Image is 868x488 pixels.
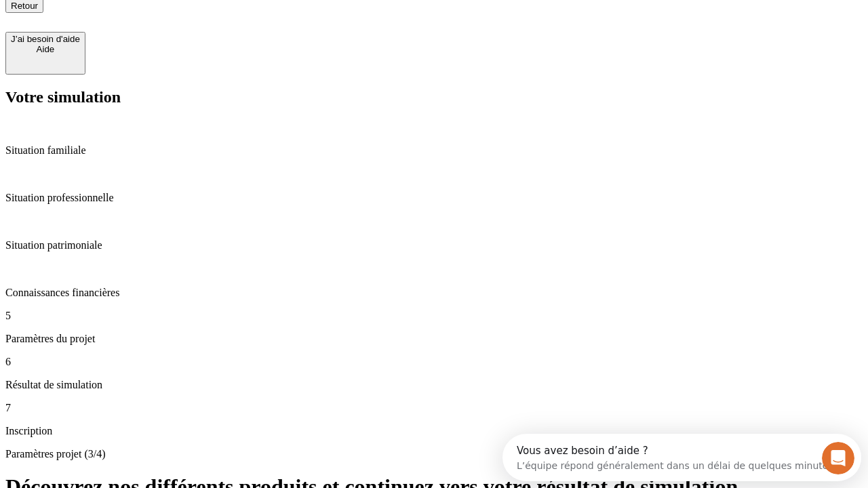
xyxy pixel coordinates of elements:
[5,425,863,437] p: Inscription
[5,356,863,368] p: 6
[502,434,861,481] iframe: Intercom live chat discovery launcher
[5,402,863,414] p: 7
[5,192,863,204] p: Situation professionnelle
[5,32,85,75] button: J’ai besoin d'aideAide
[11,1,38,11] span: Retour
[5,144,863,157] p: Situation familiale
[5,379,863,391] p: Résultat de simulation
[5,5,374,43] div: Ouvrir le Messenger Intercom
[14,22,334,37] div: L’équipe répond généralement dans un délai de quelques minutes.
[5,310,863,322] p: 5
[11,44,80,54] div: Aide
[11,34,80,44] div: J’ai besoin d'aide
[5,287,863,299] p: Connaissances financières
[5,88,863,106] h2: Votre simulation
[5,239,863,251] p: Situation patrimoniale
[5,448,863,460] p: Paramètres projet (3/4)
[14,12,334,22] div: Vous avez besoin d’aide ?
[5,333,863,345] p: Paramètres du projet
[822,442,854,474] iframe: Intercom live chat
